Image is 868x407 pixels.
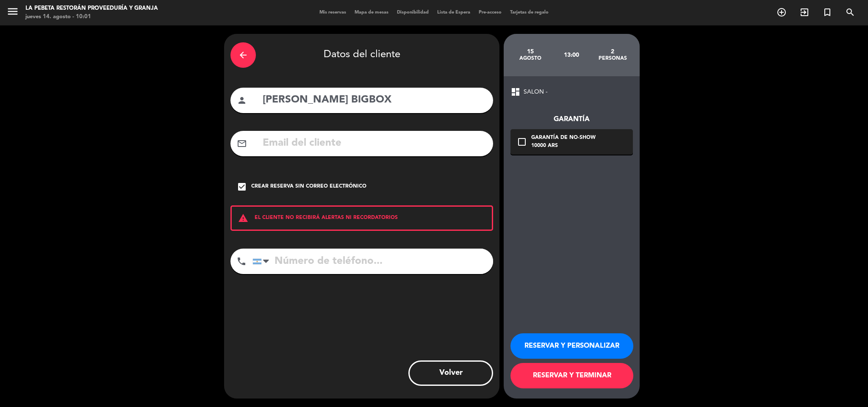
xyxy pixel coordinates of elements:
[25,13,158,21] div: jueves 14. agosto - 10:01
[592,48,633,55] div: 2
[251,183,366,191] div: Crear reserva sin correo electrónico
[510,48,551,55] div: 15
[408,360,493,386] button: Volver
[230,205,493,231] div: EL CLIENTE NO RECIBIRÁ ALERTAS NI RECORDATORIOS
[551,40,592,70] div: 13:00
[510,55,551,62] div: agosto
[253,249,272,274] div: Argentina: +54
[592,55,633,62] div: personas
[262,91,487,109] input: Nombre del cliente
[517,137,527,147] i: check_box_outline_blank
[510,114,633,125] div: Garantía
[350,10,393,15] span: Mapa de mesas
[776,7,787,17] i: add_circle_outline
[236,256,247,266] i: phone
[25,4,158,13] div: LA PEBETA Restorán Proveeduría y Granja
[315,10,350,15] span: Mis reservas
[506,10,553,15] span: Tarjetas de regalo
[6,5,19,21] button: menu
[510,87,521,97] span: dashboard
[237,138,247,149] i: mail_outline
[524,87,548,97] span: SALON -
[237,95,247,105] i: person
[393,10,433,15] span: Disponibilidad
[510,363,633,388] button: RESERVAR Y TERMINAR
[531,134,596,142] div: Garantía de no-show
[230,40,493,70] div: Datos del cliente
[845,7,855,17] i: search
[232,213,255,223] i: warning
[433,10,474,15] span: Lista de Espera
[237,182,247,192] i: check_box
[6,5,19,18] i: menu
[238,50,248,60] i: arrow_back
[822,7,832,17] i: turned_in_not
[799,7,810,17] i: exit_to_app
[252,249,493,274] input: Número de teléfono...
[262,135,487,152] input: Email del cliente
[531,142,596,150] div: 10000 ARS
[510,333,633,359] button: RESERVAR Y PERSONALIZAR
[474,10,506,15] span: Pre-acceso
